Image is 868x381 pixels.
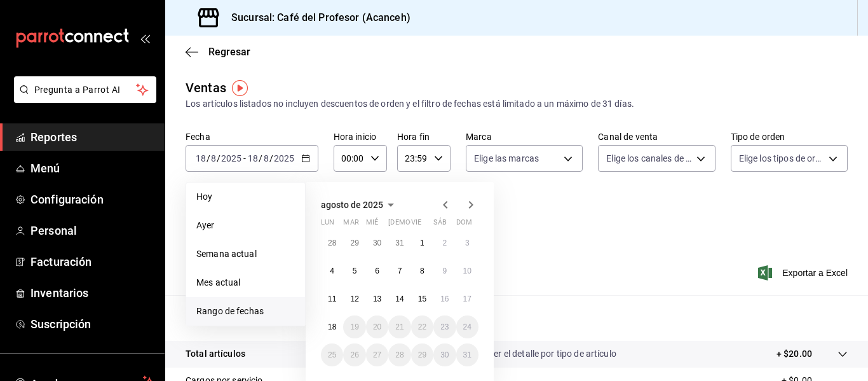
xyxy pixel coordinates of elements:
abbr: 29 de julio de 2025 [350,239,358,247]
button: 4 de agosto de 2025 [321,260,343,282]
span: Menú [31,160,154,177]
span: Facturación [31,253,154,270]
abbr: 3 de agosto de 2025 [465,239,470,247]
input: -- [210,153,217,163]
abbr: martes [343,218,358,232]
span: Elige las marcas [474,152,539,165]
button: 8 de agosto de 2025 [411,260,433,282]
abbr: 26 de agosto de 2025 [350,350,358,359]
abbr: 17 de agosto de 2025 [463,294,471,303]
abbr: 19 de agosto de 2025 [350,322,358,331]
button: 28 de agosto de 2025 [388,343,410,366]
span: Personal [31,222,154,239]
abbr: 28 de agosto de 2025 [395,350,403,359]
button: 29 de agosto de 2025 [411,343,433,366]
label: Tipo de orden [731,132,848,141]
button: Exportar a Excel [761,265,848,281]
abbr: lunes [321,218,334,232]
button: 14 de agosto de 2025 [388,287,410,310]
button: 1 de agosto de 2025 [411,232,433,254]
abbr: 29 de agosto de 2025 [418,350,426,359]
button: 24 de agosto de 2025 [456,315,478,338]
abbr: 5 de agosto de 2025 [353,267,357,275]
abbr: 14 de agosto de 2025 [395,294,403,303]
span: Configuración [31,191,154,208]
label: Canal de venta [598,132,715,141]
span: Inventarios [31,284,154,301]
input: ---- [273,153,295,163]
span: / [269,153,273,163]
abbr: 28 de julio de 2025 [328,239,336,247]
button: 3 de agosto de 2025 [456,232,478,254]
label: Marca [466,132,583,141]
span: Elige los tipos de orden [739,152,824,165]
button: agosto de 2025 [321,197,398,212]
abbr: 4 de agosto de 2025 [330,267,334,275]
button: 10 de agosto de 2025 [456,260,478,282]
abbr: 30 de julio de 2025 [373,239,381,247]
abbr: 12 de agosto de 2025 [350,294,358,303]
abbr: viernes [411,218,421,232]
button: 21 de agosto de 2025 [388,315,410,338]
abbr: 22 de agosto de 2025 [418,322,426,331]
input: -- [195,153,207,163]
abbr: 13 de agosto de 2025 [373,294,381,303]
input: -- [247,153,259,163]
button: 31 de julio de 2025 [388,232,410,254]
abbr: 31 de julio de 2025 [395,239,403,247]
abbr: 30 de agosto de 2025 [440,350,449,359]
button: 27 de agosto de 2025 [366,343,388,366]
abbr: 31 de agosto de 2025 [463,350,471,359]
span: Suscripción [31,315,154,333]
button: 7 de agosto de 2025 [388,260,410,282]
abbr: 18 de agosto de 2025 [328,322,336,331]
abbr: 6 de agosto de 2025 [375,267,379,275]
button: 23 de agosto de 2025 [433,315,456,338]
span: Pregunta a Parrot AI [34,83,137,97]
label: Fecha [186,132,318,141]
span: Regresar [208,46,250,58]
button: 12 de agosto de 2025 [343,287,365,310]
button: 28 de julio de 2025 [321,232,343,254]
div: Ventas [186,78,226,97]
abbr: 2 de agosto de 2025 [442,239,447,247]
label: Hora fin [397,132,451,141]
button: 18 de agosto de 2025 [321,315,343,338]
button: 17 de agosto de 2025 [456,287,478,310]
abbr: 11 de agosto de 2025 [328,294,336,303]
button: 2 de agosto de 2025 [433,232,456,254]
img: Tooltip marker [232,80,248,96]
span: Elige los canales de venta [606,152,691,165]
abbr: 27 de agosto de 2025 [373,350,381,359]
abbr: sábado [433,218,447,232]
button: Pregunta a Parrot AI [14,76,156,103]
abbr: 16 de agosto de 2025 [440,294,449,303]
span: - [243,153,246,163]
abbr: 10 de agosto de 2025 [463,267,471,275]
p: Total artículos [186,347,245,361]
span: / [217,153,220,163]
button: 11 de agosto de 2025 [321,287,343,310]
span: Rango de fechas [196,305,295,318]
span: Ayer [196,219,295,232]
span: Semana actual [196,247,295,261]
button: 19 de agosto de 2025 [343,315,365,338]
label: Hora inicio [334,132,387,141]
div: Los artículos listados no incluyen descuentos de orden y el filtro de fechas está limitado a un m... [186,97,848,111]
span: Mes actual [196,276,295,289]
abbr: miércoles [366,218,378,232]
button: 20 de agosto de 2025 [366,315,388,338]
h3: Sucursal: Café del Profesor (Acanceh) [221,10,410,25]
button: 31 de agosto de 2025 [456,343,478,366]
abbr: 15 de agosto de 2025 [418,294,426,303]
span: / [259,153,262,163]
abbr: 23 de agosto de 2025 [440,322,449,331]
abbr: 8 de agosto de 2025 [420,267,424,275]
button: 30 de julio de 2025 [366,232,388,254]
span: / [207,153,210,163]
abbr: 25 de agosto de 2025 [328,350,336,359]
span: agosto de 2025 [321,200,383,210]
button: Regresar [186,46,250,58]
